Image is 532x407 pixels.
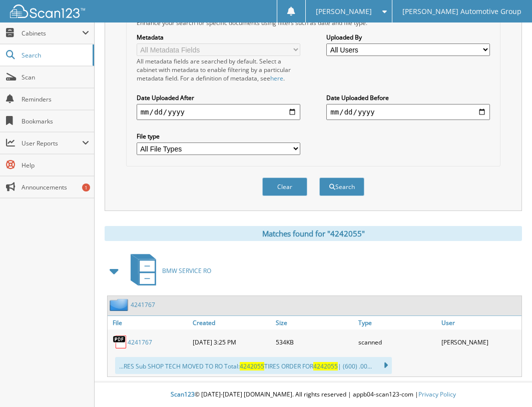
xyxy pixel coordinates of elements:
[108,316,190,329] a: File
[115,357,392,374] div: ...RES Sub SHOP TECH MOVED TO RO Total: TIRES ORDER FOR | (600) .00...
[273,316,356,329] a: Size
[270,74,283,82] a: here
[137,57,300,82] div: All metadata fields are searched by default. Select a cabinet with metadata to enable filtering b...
[22,139,82,147] span: User Reports
[10,4,85,18] img: scan123-logo-white.svg
[190,316,273,329] a: Created
[22,29,82,37] span: Cabinets
[326,104,490,120] input: end
[313,362,338,370] span: 4242055
[240,362,264,370] span: 4242055
[162,266,211,275] span: BMW SERVICE RO
[356,316,438,329] a: Type
[95,382,532,407] div: © [DATE]-[DATE] [DOMAIN_NAME]. All rights reserved | appb04-scan123-com |
[137,132,300,140] label: File type
[137,104,300,120] input: start
[418,390,456,398] a: Privacy Policy
[22,183,89,191] span: Announcements
[131,300,155,309] a: 4241767
[105,226,522,241] div: Matches found for "4242055"
[22,117,89,125] span: Bookmarks
[262,177,307,196] button: Clear
[125,251,211,290] a: BMW SERVICE RO
[22,95,89,103] span: Reminders
[22,51,88,59] span: Search
[113,334,128,349] img: PDF.png
[190,332,273,352] div: [DATE] 3:25 PM
[22,161,89,169] span: Help
[273,332,356,352] div: 534KB
[326,33,490,41] label: Uploaded By
[439,332,521,352] div: [PERSON_NAME]
[137,33,300,41] label: Metadata
[132,18,495,27] div: Enhance your search for specific documents using filters such as date and file type.
[110,298,131,311] img: folder2.png
[316,8,372,14] span: [PERSON_NAME]
[356,332,438,352] div: scanned
[128,338,152,346] a: 4241767
[137,93,300,102] label: Date Uploaded After
[171,390,195,398] span: Scan123
[22,73,89,81] span: Scan
[319,177,364,196] button: Search
[402,8,521,14] span: [PERSON_NAME] Automotive Group
[82,183,90,191] div: 1
[326,93,490,102] label: Date Uploaded Before
[439,316,521,329] a: User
